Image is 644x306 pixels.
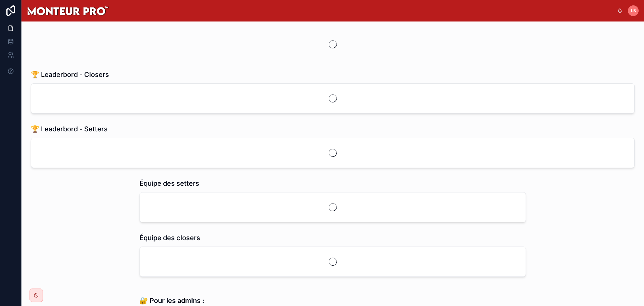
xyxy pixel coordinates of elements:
[114,9,617,12] div: scrollable content
[31,70,109,79] h1: 🏆 Leaderbord - Closers
[27,5,109,16] img: App logo
[631,8,636,13] span: LB
[140,296,259,306] h3: 🔐 Pour les admins :
[140,179,199,188] h1: Équipe des setters
[31,124,108,134] h1: 🏆 Leaderbord - Setters
[140,233,200,243] h1: Équipe des closers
